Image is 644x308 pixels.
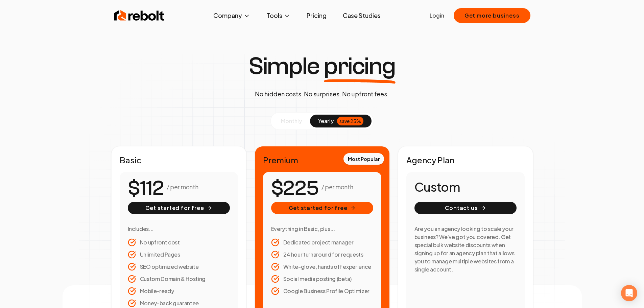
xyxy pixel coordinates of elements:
div: Most Popular [343,153,384,165]
li: Social media posting (beta) [271,275,373,283]
button: monthly [273,115,310,127]
li: White-glove, hands off experience [271,263,373,271]
button: Get started for free [271,202,373,214]
number-flow-react: $112 [128,173,164,204]
h2: Premium [263,155,381,165]
li: Google Business Profile Optimizer [271,287,373,295]
a: Case Studies [337,9,386,22]
h3: Includes... [128,225,230,233]
a: Pricing [301,9,332,22]
number-flow-react: $225 [271,173,319,204]
h3: Everything in Basic, plus... [271,225,373,233]
li: Custom Domain & Hosting [128,275,230,283]
div: Open Intercom Messenger [621,285,637,301]
li: No upfront cost [128,238,230,246]
button: Get started for free [128,202,230,214]
h3: Are you an agency looking to scale your business? We've got you covered. Get special bulk website... [414,225,517,274]
p: No hidden costs. No surprises. No upfront fees. [255,89,389,99]
li: Mobile-ready [128,287,230,295]
button: yearlysave 25% [310,115,372,127]
button: Contact us [414,202,517,214]
p: / per month [167,182,198,192]
li: Unlimited Pages [128,251,230,259]
h1: Simple [248,54,396,78]
li: Money-back guarantee [128,299,230,307]
p: / per month [321,182,353,192]
span: pricing [324,54,396,78]
button: Company [208,9,256,22]
h2: Agency Plan [406,155,525,165]
h2: Basic [120,155,238,165]
h1: Custom [414,180,517,194]
a: Login [430,11,444,20]
span: monthly [281,117,302,124]
li: 24 hour turnaround for requests [271,251,373,259]
li: Dedicated project manager [271,238,373,246]
button: Tools [261,9,296,22]
button: Get more business [454,8,530,23]
li: SEO optimized website [128,263,230,271]
span: yearly [318,117,334,125]
div: save 25% [337,117,363,125]
img: Rebolt Logo [114,9,165,22]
